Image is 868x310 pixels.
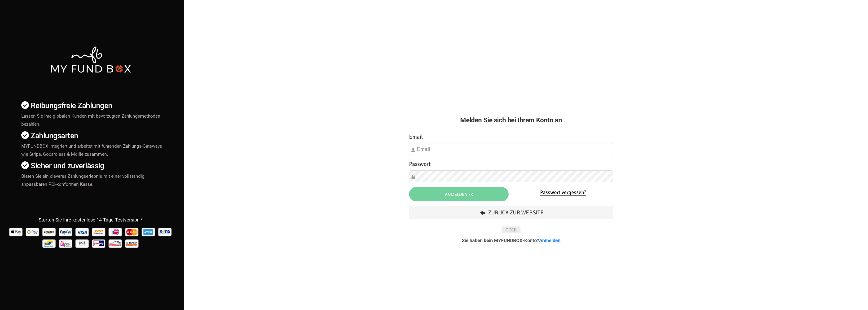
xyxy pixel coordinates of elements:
img: EPS Pay [58,238,74,249]
img: Visa [75,226,90,238]
h4: Zahlungsarten [21,130,165,142]
img: Mastercard Pay [124,226,140,238]
h2: Melden Sie sich bei Ihrem Konto an [409,115,613,125]
span: Bieten Sie ein cleveres Zahlungserlebnis mit einer vollständig anpassbaren PCI-konformen Kasse. [21,173,145,187]
img: Bancontact Pay [42,238,57,249]
img: Ideal Pay [108,226,123,238]
a: Passwort vergessen? [540,189,586,196]
label: Email [409,133,423,141]
img: banktransfer [124,238,140,249]
img: american_express Pay [141,226,156,238]
img: Paypal [58,226,74,238]
label: Passwort [409,160,431,168]
span: Lassen Sie Ihre globalen Kunden mit bevorzugten Zahlungsmethoden bezahlen. [21,113,160,127]
a: Zurück zur Website [409,206,613,219]
img: Apple Pay [9,226,24,238]
img: p24 Pay [108,238,123,249]
span: MYFUNDBOX integriert und arbeitet mit führenden Zahlungs-Gateways wie Stripe, Gocardless & Mollie... [21,143,162,157]
button: Anmelden [409,187,509,201]
span: ODER [502,226,520,233]
img: mb Pay [75,238,90,249]
h4: Reibungsfreie Zahlungen [21,100,165,111]
p: Sie haben kein MYFUNDBOX-Konto? [409,238,613,243]
a: Anmelden [539,238,560,243]
img: Google Pay [25,226,40,238]
img: sepa Pay [158,226,173,238]
img: giropay [91,238,107,249]
span: Anmelden [445,192,473,197]
h4: Sicher und zuverlässig [21,160,165,172]
img: Amazon [42,226,57,238]
input: Email [409,143,613,155]
img: Sofort Pay [91,226,107,238]
img: mfbwhite.png [50,45,132,74]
